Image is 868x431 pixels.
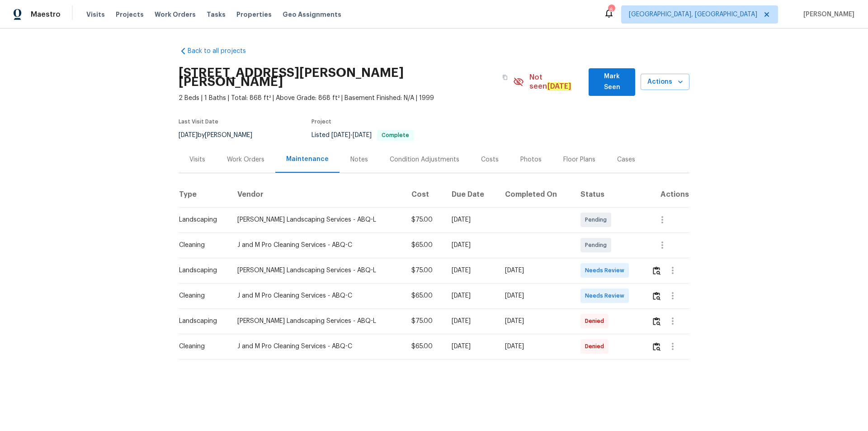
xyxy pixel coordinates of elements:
[608,5,614,14] div: 6
[505,266,566,275] div: [DATE]
[179,130,263,141] div: by [PERSON_NAME]
[155,10,196,19] span: Work Orders
[651,260,662,281] button: Review Icon
[644,182,689,207] th: Actions
[237,241,396,250] div: J and M Pro Cleaning Services - ABQ-C
[452,266,491,275] div: [DATE]
[573,182,645,207] th: Status
[653,317,660,326] img: Review Icon
[86,10,105,19] span: Visits
[641,74,689,90] button: Actions
[179,215,223,224] div: Landscaping
[227,155,264,164] div: Work Orders
[617,155,635,164] div: Cases
[189,155,205,164] div: Visits
[179,132,198,138] span: [DATE]
[411,215,438,224] div: $75.00
[547,82,571,90] em: [DATE]
[653,266,660,275] img: Review Icon
[390,155,459,164] div: Condition Adjustments
[800,10,854,19] span: [PERSON_NAME]
[283,10,341,19] span: Geo Assignments
[353,132,372,138] span: [DATE]
[179,68,497,86] h2: [STREET_ADDRESS][PERSON_NAME][PERSON_NAME]
[179,241,223,250] div: Cleaning
[589,68,635,96] button: Mark Seen
[179,119,218,124] span: Last Visit Date
[311,132,414,138] span: Listed
[331,132,372,138] span: -
[452,342,491,351] div: [DATE]
[179,182,230,207] th: Type
[411,266,438,275] div: $75.00
[452,241,491,250] div: [DATE]
[585,241,610,250] span: Pending
[411,241,438,250] div: $65.00
[230,182,404,207] th: Vendor
[651,285,662,307] button: Review Icon
[179,47,265,56] a: Back to all projects
[179,317,223,326] div: Landscaping
[237,342,396,351] div: J and M Pro Cleaning Services - ABQ-C
[452,215,491,224] div: [DATE]
[520,155,542,164] div: Photos
[497,69,513,85] button: Copy Address
[505,317,566,326] div: [DATE]
[444,182,498,207] th: Due Date
[411,342,438,351] div: $65.00
[585,266,628,275] span: Needs Review
[411,317,438,326] div: $75.00
[648,76,682,88] span: Actions
[237,266,396,275] div: [PERSON_NAME] Landscaping Services - ABQ-L
[286,155,329,164] div: Maintenance
[236,10,272,19] span: Properties
[207,11,226,18] span: Tasks
[498,182,573,207] th: Completed On
[179,266,223,275] div: Landscaping
[505,342,566,351] div: [DATE]
[651,336,662,357] button: Review Icon
[563,155,595,164] div: Floor Plans
[331,132,350,138] span: [DATE]
[116,10,144,19] span: Projects
[237,291,396,300] div: J and M Pro Cleaning Services - ABQ-C
[596,71,628,93] span: Mark Seen
[653,342,660,351] img: Review Icon
[653,292,660,300] img: Review Icon
[629,10,757,19] span: [GEOGRAPHIC_DATA], [GEOGRAPHIC_DATA]
[481,155,499,164] div: Costs
[585,291,628,300] span: Needs Review
[585,215,610,224] span: Pending
[179,94,513,103] span: 2 Beds | 1 Baths | Total: 868 ft² | Above Grade: 868 ft² | Basement Finished: N/A | 1999
[31,10,61,19] span: Maestro
[411,291,438,300] div: $65.00
[452,291,491,300] div: [DATE]
[179,291,223,300] div: Cleaning
[452,317,491,326] div: [DATE]
[505,291,566,300] div: [DATE]
[311,119,331,124] span: Project
[378,133,413,138] span: Complete
[404,182,445,207] th: Cost
[237,317,396,326] div: [PERSON_NAME] Landscaping Services - ABQ-L
[585,317,608,326] span: Denied
[651,310,662,332] button: Review Icon
[237,215,396,224] div: [PERSON_NAME] Landscaping Services - ABQ-L
[350,155,368,164] div: Notes
[179,342,223,351] div: Cleaning
[585,342,608,351] span: Denied
[529,73,583,91] span: Not seen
